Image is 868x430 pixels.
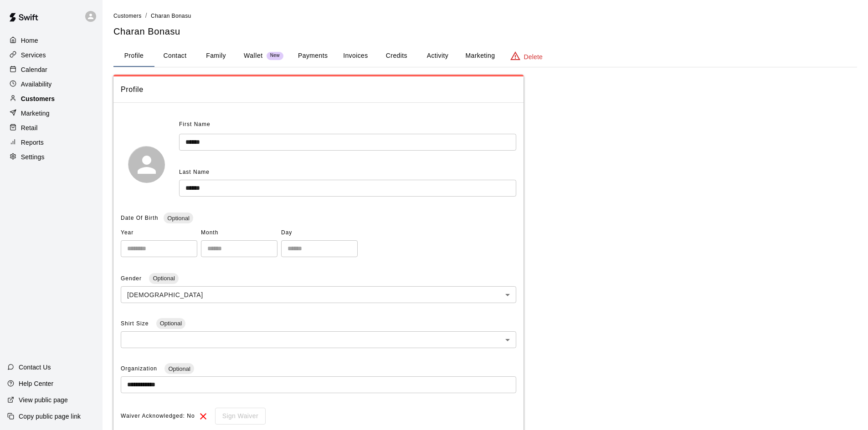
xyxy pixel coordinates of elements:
button: Activity [417,45,458,67]
a: Calendar [7,63,95,76]
button: Invoices [335,45,376,67]
span: Optional [164,215,193,222]
button: Credits [376,45,417,67]
span: Optional [156,320,185,327]
p: Contact Us [19,363,51,372]
p: Availability [21,80,52,89]
a: Services [7,48,95,62]
p: Wallet [244,51,263,61]
a: Customers [113,12,142,19]
a: Retail [7,121,95,135]
span: Last Name [179,169,210,175]
span: Optional [149,275,178,282]
button: Profile [113,45,154,67]
a: Availability [7,77,95,91]
span: Charan Bonasu [151,13,191,19]
button: Payments [291,45,335,67]
a: Customers [7,92,95,106]
p: Services [21,51,46,60]
div: [DEMOGRAPHIC_DATA] [121,286,516,303]
p: Customers [21,94,55,103]
span: Month [201,226,277,240]
button: Family [195,45,236,67]
span: Gender [121,275,144,282]
p: View public page [19,395,68,405]
p: Help Center [19,379,53,388]
div: basic tabs example [113,45,857,67]
p: Delete [524,52,543,61]
span: Organization [121,365,159,372]
span: Waiver Acknowledged: No [121,409,195,424]
p: Settings [21,152,45,162]
a: Marketing [7,106,95,120]
span: New [267,53,283,59]
div: To sign waivers in admin, this feature must be enabled in general settings [209,408,266,425]
span: First Name [179,117,211,132]
nav: breadcrumb [113,11,857,21]
span: Date Of Birth [121,215,158,221]
p: Copy public page link [19,412,81,421]
p: Retail [21,123,38,132]
button: Marketing [458,45,502,67]
button: Contact [154,45,195,67]
a: Reports [7,136,95,149]
span: Profile [121,84,516,96]
h5: Charan Bonasu [113,25,857,38]
a: Settings [7,150,95,164]
span: Shirt Size [121,320,151,327]
span: Optional [164,365,194,372]
li: / [145,11,147,20]
p: Marketing [21,109,50,118]
p: Home [21,36,38,45]
span: Day [281,226,358,240]
p: Calendar [21,65,47,74]
a: Home [7,34,95,47]
span: Year [121,226,197,240]
p: Reports [21,138,44,147]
